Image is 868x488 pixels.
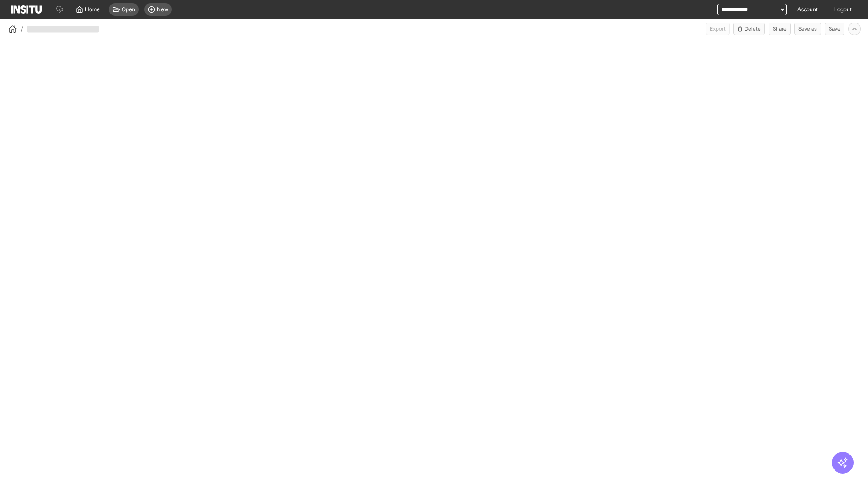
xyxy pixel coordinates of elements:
[85,6,100,13] span: Home
[706,23,730,35] button: Export
[733,23,765,35] button: Delete
[122,6,135,13] span: Open
[11,5,42,14] img: Logo
[21,24,23,33] span: /
[706,23,730,35] span: Can currently only export from Insights reports.
[7,23,23,34] button: /
[157,6,168,13] span: New
[794,23,821,35] button: Save as
[825,23,844,35] button: Save
[769,23,791,35] button: Share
